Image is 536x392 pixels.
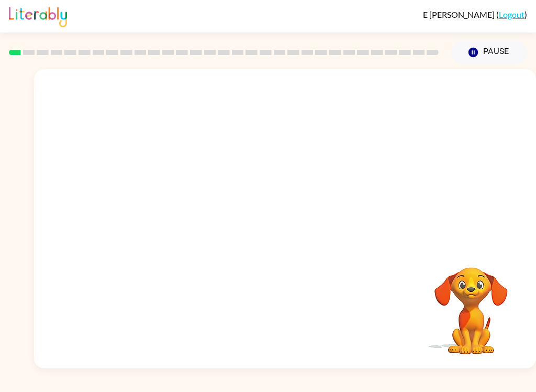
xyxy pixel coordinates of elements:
[499,9,524,19] a: Logout
[451,40,527,64] button: Pause
[423,9,496,19] span: E [PERSON_NAME]
[9,4,67,27] img: Literably
[419,251,523,356] video: Your browser must support playing .mp4 files to use Literably. Please try using another browser.
[423,9,527,19] div: ( )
